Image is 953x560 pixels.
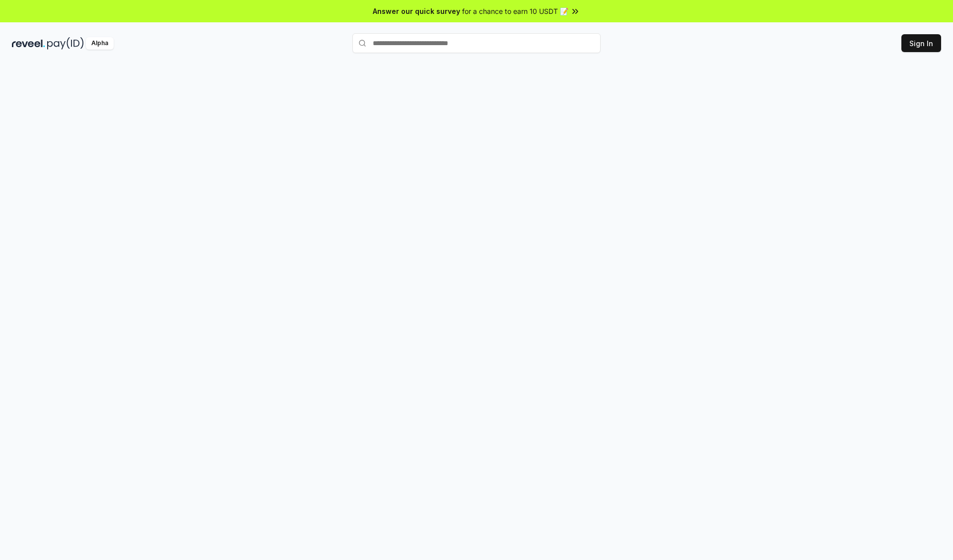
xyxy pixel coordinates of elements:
button: Sign In [901,34,941,52]
span: for a chance to earn 10 USDT 📝 [462,6,568,16]
span: Answer our quick survey [373,6,460,16]
div: Alpha [86,37,114,50]
img: reveel_dark [12,37,45,50]
img: pay_id [47,37,84,50]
